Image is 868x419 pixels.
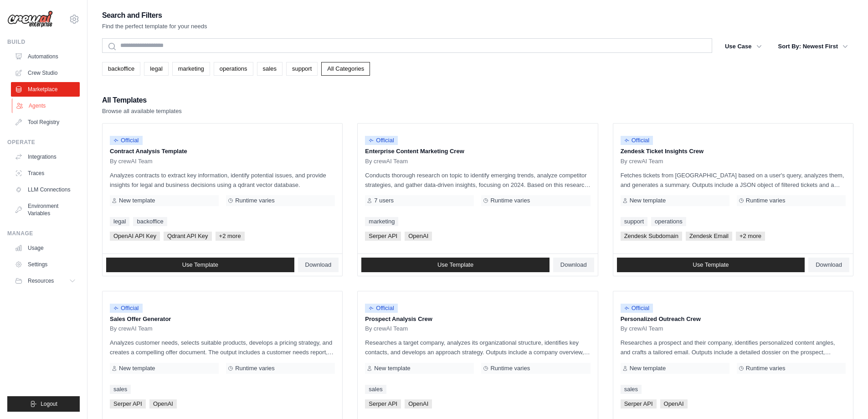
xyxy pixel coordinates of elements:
[11,150,80,164] a: Integrations
[11,274,80,288] button: Resources
[617,258,805,272] a: Use Template
[736,232,765,241] span: +2 more
[106,258,294,272] a: Use Template
[621,171,846,190] p: Fetches tickets from [GEOGRAPHIC_DATA] based on a user's query, analyzes them, and generates a su...
[11,66,80,80] a: Crew Studio
[621,158,663,165] span: By crewAI Team
[365,325,408,332] span: By crewAI Team
[298,258,339,272] a: Download
[110,304,143,313] span: Official
[164,232,212,241] span: Qdrant API Key
[651,217,686,226] a: operations
[660,399,688,409] span: OpenAI
[7,139,80,146] div: Operate
[7,10,53,28] img: Logo
[11,166,80,181] a: Traces
[621,147,846,156] p: Zendesk Ticket Insights Crew
[182,261,218,269] span: Use Template
[11,257,80,272] a: Settings
[365,399,401,409] span: Serper API
[560,261,587,269] span: Download
[621,304,653,313] span: Official
[110,147,335,156] p: Contract Analysis Template
[816,261,842,269] span: Download
[365,385,386,394] a: sales
[7,38,80,46] div: Build
[365,158,408,165] span: By crewAI Team
[110,136,143,145] span: Official
[110,158,153,165] span: By crewAI Team
[149,399,177,409] span: OpenAI
[621,325,663,332] span: By crewAI Team
[746,365,786,372] span: Runtime varies
[374,197,394,204] span: 7 users
[41,400,57,408] span: Logout
[11,49,80,64] a: Automations
[365,217,398,226] a: marketing
[216,232,245,241] span: +2 more
[102,94,182,107] h2: All Templates
[257,62,282,76] a: sales
[365,171,590,190] p: Conducts thorough research on topic to identify emerging trends, analyze competitor strategies, a...
[110,325,153,332] span: By crewAI Team
[719,38,767,55] button: Use Case
[693,261,729,269] span: Use Template
[110,217,129,226] a: legal
[286,62,318,76] a: support
[102,9,207,22] h2: Search and Filters
[110,338,335,357] p: Analyzes customer needs, selects suitable products, develops a pricing strategy, and creates a co...
[7,230,80,237] div: Manage
[621,385,642,394] a: sales
[365,304,398,313] span: Official
[490,197,530,204] span: Runtime varies
[405,232,432,241] span: OpenAI
[110,315,335,324] p: Sales Offer Generator
[365,136,398,145] span: Official
[12,98,81,113] a: Agents
[11,182,80,197] a: LLM Connections
[621,338,846,357] p: Researches a prospect and their company, identifies personalized content angles, and crafts a tai...
[365,315,590,324] p: Prospect Analysis Crew
[133,217,167,226] a: backoffice
[630,197,666,204] span: New template
[305,261,332,269] span: Download
[490,365,530,372] span: Runtime varies
[621,232,682,241] span: Zendesk Subdomain
[214,62,253,76] a: operations
[172,62,210,76] a: marketing
[621,136,653,145] span: Official
[110,399,146,409] span: Serper API
[102,62,140,76] a: backoffice
[102,107,182,116] p: Browse all available templates
[553,258,594,272] a: Download
[235,197,275,204] span: Runtime varies
[773,38,853,55] button: Sort By: Newest First
[374,365,410,372] span: New template
[119,365,155,372] span: New template
[365,338,590,357] p: Researches a target company, analyzes its organizational structure, identifies key contacts, and ...
[621,217,647,226] a: support
[630,365,666,372] span: New template
[405,399,432,409] span: OpenAI
[144,62,168,76] a: legal
[365,147,590,156] p: Enterprise Content Marketing Crew
[11,82,80,97] a: Marketplace
[235,365,275,372] span: Runtime varies
[119,197,155,204] span: New template
[28,277,54,285] span: Resources
[102,22,207,31] p: Find the perfect template for your needs
[110,171,335,190] p: Analyzes contracts to extract key information, identify potential issues, and provide insights fo...
[808,258,849,272] a: Download
[321,62,370,76] a: All Categories
[361,258,550,272] a: Use Template
[110,232,160,241] span: OpenAI API Key
[621,399,657,409] span: Serper API
[746,197,786,204] span: Runtime varies
[110,385,131,394] a: sales
[365,232,401,241] span: Serper API
[437,261,473,269] span: Use Template
[11,199,80,221] a: Environment Variables
[7,396,80,412] button: Logout
[686,232,732,241] span: Zendesk Email
[11,115,80,129] a: Tool Registry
